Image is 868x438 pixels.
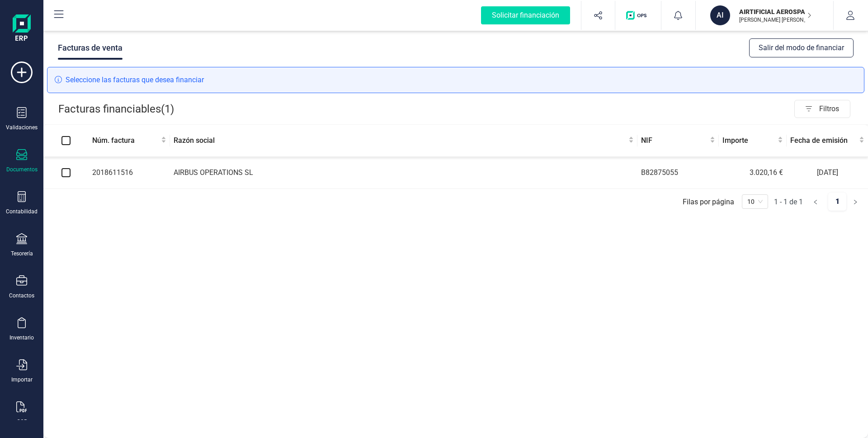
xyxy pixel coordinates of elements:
[637,157,719,189] td: B82875055
[174,135,627,146] span: Razón social
[11,376,33,383] div: Importar
[846,193,864,211] button: right
[11,250,33,257] div: Tesorería
[6,208,38,215] div: Contabilidad
[621,1,656,30] button: Logo de OPS
[92,135,159,146] span: Núm. factura
[774,198,803,206] div: 1 - 1 de 1
[6,166,38,173] div: Documentos
[58,36,123,60] div: Facturas de venta
[719,157,787,189] td: 3.020,16 €
[813,199,818,205] span: left
[846,193,864,207] li: Página siguiente
[742,194,768,209] div: 页码
[6,124,38,131] div: Validaciones
[470,1,581,30] button: Solicitar financiación
[683,198,734,206] div: Filas por página
[853,199,858,205] span: right
[707,1,822,30] button: AIAIRTIFICIAL AEROSPACE & DEFENSE SA[PERSON_NAME] [PERSON_NAME]
[481,6,570,24] div: Solicitar financiación
[170,157,637,189] td: AIRBUS OPERATIONS SL
[749,38,854,57] button: Salir del modo de financiar
[828,193,846,211] a: 1
[787,157,868,189] td: [DATE]
[9,334,34,341] div: Inventario
[739,16,811,24] p: [PERSON_NAME] [PERSON_NAME]
[790,135,857,146] span: Fecha de emisión
[58,100,174,118] p: Facturas financiables ( 1 )
[17,418,27,425] div: OCR
[807,193,825,211] button: left
[13,14,31,43] img: Logo Finanedi
[794,100,850,118] button: Filtros
[722,135,776,146] span: Importe
[807,193,825,207] li: Página anterior
[641,135,708,146] span: NIF
[710,5,730,25] div: AI
[626,11,650,20] img: Logo de OPS
[9,292,34,299] div: Contactos
[89,157,170,189] td: 2018611516
[47,67,864,93] div: Seleccione las facturas que desea financiar
[747,195,763,208] span: 10
[819,100,850,118] span: Filtros
[739,7,811,16] p: AIRTIFICIAL AEROSPACE & DEFENSE SA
